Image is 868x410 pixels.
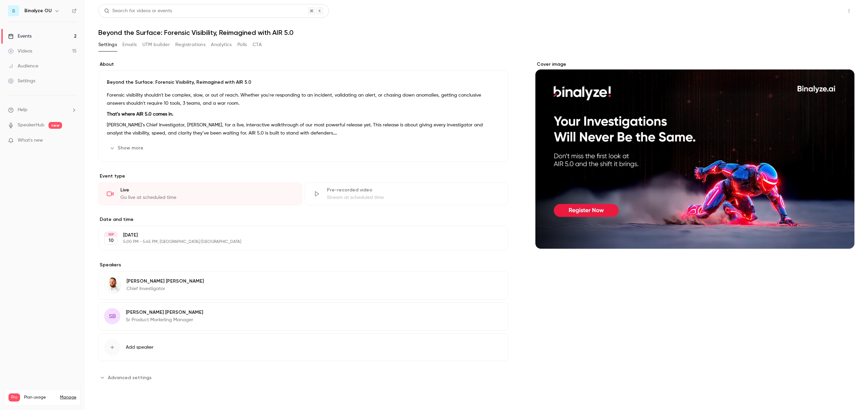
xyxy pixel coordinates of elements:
[98,182,302,205] div: LiveGo live at scheduled time
[18,106,27,114] span: Help
[8,393,20,402] span: Pro
[107,91,500,107] p: Forensic visibility shouldn't be complex, slow, or out of reach. Whether you're responding to an ...
[108,237,114,244] p: 10
[98,173,508,180] p: Event type
[123,232,472,239] p: [DATE]
[126,344,154,351] span: Add speaker
[68,138,77,144] iframe: Noticeable Trigger
[8,48,32,55] div: Videos
[98,372,156,383] button: Advanced settings
[123,239,472,245] p: 5:00 PM - 5:45 PM, [GEOGRAPHIC_DATA]/[GEOGRAPHIC_DATA]
[107,79,500,86] p: Beyond the Surface: Forensic Visibility, Reimagined with AIR 5.0
[98,39,117,50] button: Settings
[535,61,854,249] section: Cover image
[535,61,854,68] label: Cover image
[98,302,508,331] div: SB[PERSON_NAME] [PERSON_NAME]Sr Product Marketing Manager
[105,232,117,237] div: SEP
[24,395,56,400] span: Plan usage
[811,4,838,18] button: Share
[126,278,204,285] p: [PERSON_NAME] [PERSON_NAME]
[8,63,38,69] div: Audience
[211,39,232,50] button: Analytics
[60,395,76,400] a: Manage
[12,7,15,15] span: B
[175,39,205,50] button: Registrations
[104,277,121,293] img: Lee Sult
[98,262,508,268] label: Speakers
[98,28,854,37] h1: Beyond the Surface: Forensic Visibility, Reimagined with AIR 5.0
[24,7,52,14] h6: Binalyze OU
[98,216,508,223] label: Date and time
[98,372,508,383] section: Advanced settings
[327,187,500,193] div: Pre-recorded video
[109,312,116,321] span: SB
[18,122,44,129] a: SpeakerHub
[98,271,508,300] div: Lee Sult[PERSON_NAME] [PERSON_NAME]Chief Investigator
[98,333,508,361] button: Add speaker
[305,182,509,205] div: Pre-recorded videoStream at scheduled time
[98,61,508,68] label: About
[126,316,203,323] p: Sr Product Marketing Manager
[8,33,32,40] div: Events
[107,143,147,153] button: Show more
[126,285,204,292] p: Chief Investigator
[104,7,172,15] div: Search for videos or events
[120,187,294,193] div: Live
[126,309,203,316] p: [PERSON_NAME] [PERSON_NAME]
[107,121,500,137] p: [PERSON_NAME]’s Chief Investigator, [PERSON_NAME], for a live, interactive walkthrough of our mos...
[18,137,43,144] span: What's new
[107,112,173,117] strong: That’s where AIR 5.0 comes in.
[120,194,294,201] div: Go live at scheduled time
[253,39,262,50] button: CTA
[8,78,35,84] div: Settings
[327,194,500,201] div: Stream at scheduled time
[108,374,152,381] span: Advanced settings
[48,122,62,129] span: new
[237,39,247,50] button: Polls
[8,106,77,114] li: help-dropdown-opener
[142,39,170,50] button: UTM builder
[122,39,137,50] button: Emails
